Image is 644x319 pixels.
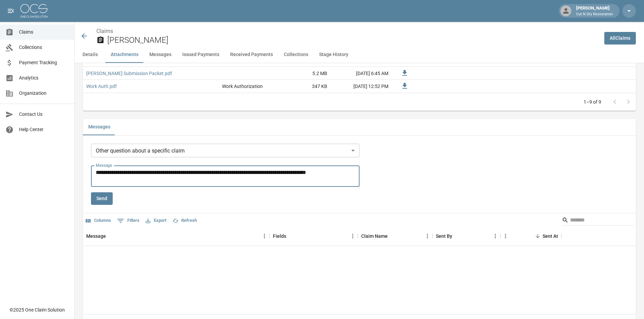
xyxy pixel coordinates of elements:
[107,35,599,45] h2: [PERSON_NAME]
[83,227,270,246] div: Message
[144,47,177,63] button: Messages
[84,215,113,226] button: Select columns
[171,215,199,226] button: Refresh
[106,231,115,241] button: Sort
[4,4,18,18] button: open drawer
[115,215,141,226] button: Show filters
[96,162,112,168] label: Message
[270,227,358,246] div: Fields
[105,47,144,63] button: Attachments
[433,227,500,246] div: Sent By
[144,215,168,226] button: Export
[19,29,69,36] span: Claims
[573,5,615,17] div: [PERSON_NAME]
[584,99,601,105] p: 1–9 of 9
[280,80,331,93] div: 347 KB
[177,47,225,63] button: Issued Payments
[19,126,69,133] span: Help Center
[278,47,314,63] button: Collections
[452,231,462,241] button: Sort
[10,306,65,313] div: © 2025 One Claim Solution
[19,90,69,97] span: Organization
[331,67,392,80] div: [DATE] 6:45 AM
[83,119,636,135] div: related-list tabs
[500,227,562,246] div: Sent At
[91,144,360,157] div: Other question about a specific claim
[83,119,116,135] button: Messages
[222,83,263,90] div: Work Authorization
[86,70,172,77] a: [PERSON_NAME] Submission Packet.pdf
[86,227,106,246] div: Message
[604,32,636,45] a: AllClaims
[542,227,558,246] div: Sent At
[576,12,613,17] p: Cut N Dry Restoration
[86,83,117,90] a: Work Auth.pdf
[422,231,433,241] button: Menu
[286,231,296,241] button: Sort
[314,47,354,63] button: Stage History
[259,231,270,241] button: Menu
[490,231,500,241] button: Menu
[562,215,634,227] div: Search
[358,227,433,246] div: Claim Name
[388,231,397,241] button: Sort
[19,59,69,66] span: Payment Tracking
[280,67,331,80] div: 5.2 MB
[436,227,452,246] div: Sent By
[96,27,599,35] nav: breadcrumb
[19,44,69,51] span: Collections
[19,111,69,118] span: Contact Us
[533,231,542,241] button: Sort
[96,28,113,34] a: Claims
[75,47,105,63] button: Details
[20,4,48,18] img: ocs-logo-white-transparent.png
[19,74,69,82] span: Analytics
[348,231,358,241] button: Menu
[91,192,113,205] button: Send
[75,47,644,63] div: anchor tabs
[273,227,286,246] div: Fields
[500,231,511,241] button: Menu
[331,80,392,93] div: [DATE] 12:52 PM
[225,47,278,63] button: Received Payments
[361,227,388,246] div: Claim Name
